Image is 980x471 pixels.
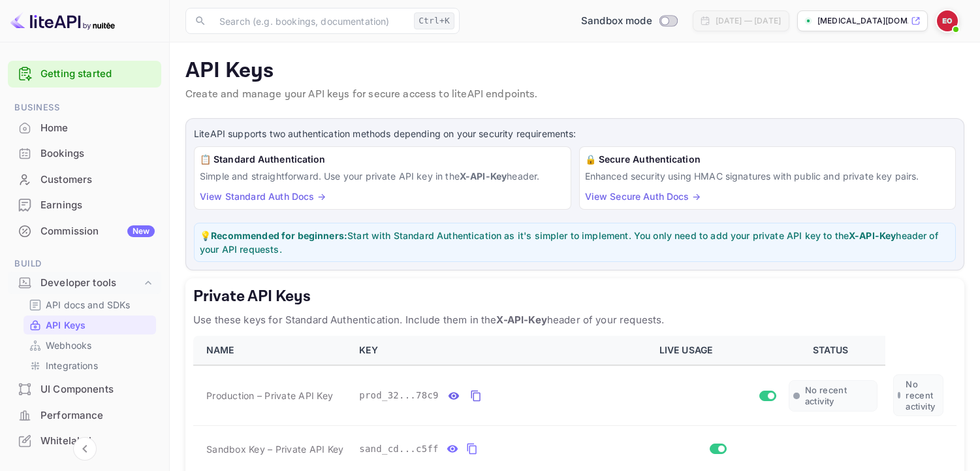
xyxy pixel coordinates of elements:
[212,8,409,34] input: Search (e.g. bookings, documentation)
[40,276,142,291] div: Developer tools
[817,15,908,27] p: [MEDICAL_DATA][DOMAIN_NAME]
[194,127,956,141] p: LiteAPI supports two authentication methods depending on your security requirements:
[576,14,682,29] div: Switch to Production mode
[46,298,131,312] p: API docs and SDKs
[40,382,155,397] div: UI Components
[8,141,161,167] div: Bookings
[40,172,155,187] div: Customers
[24,316,156,334] div: API Keys
[8,116,161,140] a: Home
[805,385,873,407] span: No recent activity
[193,336,351,365] th: NAME
[24,295,156,314] div: API docs and SDKs
[8,101,161,115] span: Business
[206,389,333,402] span: Production – Private API Key
[8,403,161,429] div: Performance
[200,169,565,183] p: Simple and straightforward. Use your private API key in the header.
[8,193,161,217] a: Earnings
[206,444,343,455] span: Sandbox Key – Private API Key
[8,257,161,271] span: Build
[40,146,155,161] div: Bookings
[40,434,155,449] div: Whitelabel
[193,312,956,328] p: Use these keys for Standard Authentication. Include them in the header of your requests.
[46,318,86,332] p: API Keys
[8,403,161,427] a: Performance
[40,408,155,423] div: Performance
[8,167,161,193] div: Customers
[8,429,161,453] a: Whitelabel
[351,336,652,365] th: KEY
[8,377,161,402] div: UI Components
[359,442,439,456] span: sand_cd...c5ff
[585,191,701,202] a: View Secure Auth Docs →
[24,356,156,375] div: Integrations
[652,336,782,365] th: LIVE USAGE
[46,359,98,372] p: Integrations
[46,338,91,352] p: Webhooks
[8,61,161,88] div: Getting started
[8,141,161,165] a: Bookings
[8,377,161,401] a: UI Components
[8,167,161,191] a: Customers
[40,67,155,82] a: Getting started
[460,171,507,182] strong: X-API-Key
[127,225,155,237] div: New
[8,429,161,454] div: Whitelabel
[585,169,951,183] p: Enhanced security using HMAC signatures with public and private key pairs.
[185,58,964,84] p: API Keys
[193,286,956,307] h5: Private API Keys
[73,437,97,461] button: Collapse navigation
[849,230,896,241] strong: X-API-Key
[29,318,151,332] a: API Keys
[937,10,958,31] img: Efezino Ogaga
[40,121,155,136] div: Home
[29,359,151,372] a: Integrations
[581,14,652,29] span: Sandbox mode
[496,314,546,326] strong: X-API-Key
[8,116,161,141] div: Home
[716,15,781,27] div: [DATE] — [DATE]
[200,152,565,167] h6: 📋 Standard Authentication
[29,338,151,352] a: Webhooks
[359,389,439,402] span: prod_32...78c9
[29,298,151,312] a: API docs and SDKs
[40,198,155,213] div: Earnings
[40,224,155,239] div: Commission
[10,10,115,31] img: LiteAPI logo
[906,379,939,412] span: No recent activity
[24,336,156,355] div: Webhooks
[585,152,951,167] h6: 🔒 Secure Authentication
[414,12,454,29] div: Ctrl+K
[211,230,347,241] strong: Recommended for beginners:
[200,191,326,202] a: View Standard Auth Docs →
[200,229,950,256] p: 💡 Start with Standard Authentication as it's simpler to implement. You only need to add your priv...
[8,193,161,218] div: Earnings
[8,219,161,243] a: CommissionNew
[781,336,885,365] th: STATUS
[8,272,161,295] div: Developer tools
[185,87,964,103] p: Create and manage your API keys for secure access to liteAPI endpoints.
[8,219,161,244] div: CommissionNew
